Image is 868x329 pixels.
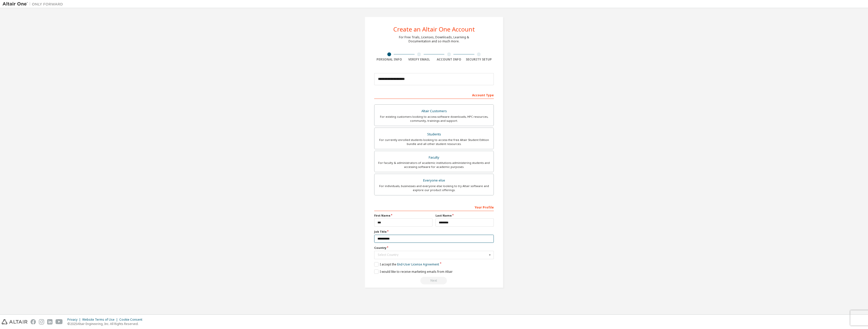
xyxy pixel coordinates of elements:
[67,322,145,326] p: © 2025 Altair Engineering, Inc. All Rights Reserved.
[374,246,494,250] label: Country
[2,319,28,324] img: altair_logo.svg
[374,277,494,284] div: Read and acccept EULA to continue
[377,161,491,169] div: For faculty & administrators of academic institutions administering students and accessing softwa...
[404,57,434,62] div: Verify Email
[374,214,432,218] label: First Name
[378,253,487,256] div: Select Country
[393,26,475,32] div: Create an Altair One Account
[399,35,469,43] div: For Free Trials, Licenses, Downloads, Learning & Documentation and so much more.
[374,57,404,62] div: Personal Info
[374,91,494,99] div: Account Type
[374,203,494,211] div: Your Profile
[119,318,145,322] div: Cookie Consent
[67,318,82,322] div: Privacy
[374,230,494,234] label: Job Title
[31,319,36,324] img: facebook.svg
[377,184,491,192] div: For individuals, businesses and everyone else looking to try Altair software and explore our prod...
[377,138,491,146] div: For currently enrolled students looking to access the free Altair Student Edition bundle and all ...
[82,318,119,322] div: Website Terms of Use
[397,262,439,266] a: End-User License Agreement
[39,319,44,324] img: instagram.svg
[47,319,52,324] img: linkedin.svg
[374,270,453,274] label: I would like to receive marketing emails from Altair
[56,319,63,324] img: youtube.svg
[377,108,491,115] div: Altair Customers
[436,214,494,218] label: Last Name
[374,262,439,266] label: I accept the
[377,177,491,184] div: Everyone else
[3,2,66,7] img: Altair One
[377,131,491,138] div: Students
[377,154,491,161] div: Faculty
[377,115,491,123] div: For existing customers looking to access software downloads, HPC resources, community, trainings ...
[464,57,494,62] div: Security Setup
[434,57,464,62] div: Account Info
